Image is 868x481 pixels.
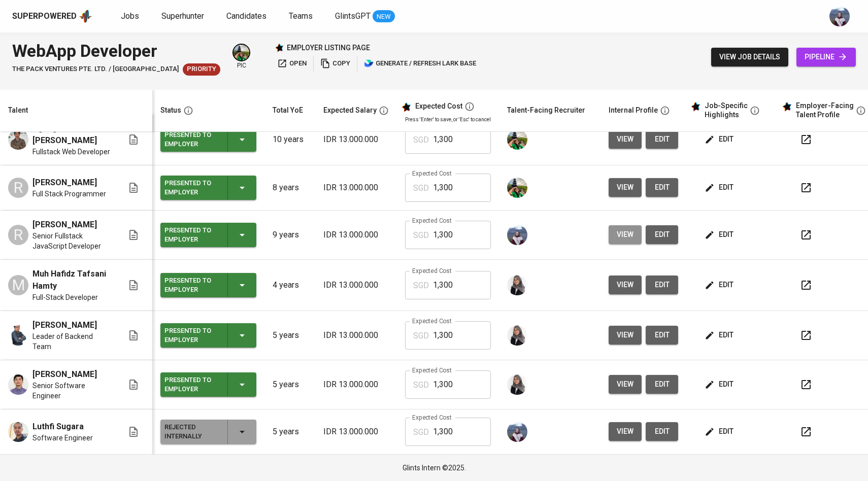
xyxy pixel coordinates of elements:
span: copy [320,58,350,70]
span: edit [707,279,733,291]
div: Presented to Employer [164,224,219,246]
div: Expected Salary [323,104,377,117]
p: IDR 13.000.000 [323,426,389,438]
img: Agung Kurnia Robbi [8,129,28,150]
p: 4 years [273,279,307,291]
div: Presented to Employer [164,177,219,199]
span: view [617,228,633,241]
p: SGD [413,379,429,391]
span: view [617,133,633,146]
a: Jobs [121,10,141,23]
div: Talent [8,104,28,117]
img: eva@glints.com [233,45,249,60]
span: view [617,378,633,391]
button: edit [703,178,738,197]
span: [PERSON_NAME] [32,219,97,231]
span: Jobs [121,11,139,21]
p: IDR 13.000.000 [323,329,389,341]
span: [PERSON_NAME] [32,319,97,331]
span: Leader of Backend Team [32,331,111,352]
span: view [617,329,633,341]
button: edit [703,375,738,394]
button: Presented to Employer [160,176,256,200]
div: Job-Specific Highlights [705,101,748,119]
span: edit [707,425,733,438]
div: Presented to Employer [164,373,219,396]
p: SGD [413,134,429,146]
img: glints_star.svg [401,102,411,112]
span: GlintsGPT [335,11,371,21]
img: sinta.windasari@glints.com [507,374,527,395]
p: 9 years [273,229,307,241]
span: edit [707,181,733,194]
span: The Pack Ventures Pte. Ltd. / [GEOGRAPHIC_DATA] [12,64,179,74]
button: edit [703,422,738,441]
span: [PERSON_NAME] [32,177,97,189]
button: edit [646,225,678,244]
p: SGD [413,229,429,242]
img: app logo [79,9,92,24]
span: pipeline [805,51,848,63]
img: glints_star.svg [690,101,700,112]
p: employer listing page [287,43,370,53]
img: Luthfi Sugara [8,422,28,442]
p: IDR 13.000.000 [323,182,389,194]
p: IDR 13.000.000 [323,379,389,391]
button: Presented to Employer [160,273,256,297]
p: 8 years [273,182,307,194]
button: Presented to Employer [160,127,256,152]
span: Candidates [226,11,266,21]
span: Fullstack Web Developer [32,147,110,157]
div: pic [232,44,250,70]
p: SGD [413,182,429,194]
div: Expected Cost [415,102,462,111]
span: Muh Hafidz Tafsani Hamty [32,268,111,292]
button: copy [318,56,353,72]
span: view [617,425,633,438]
img: Ikhrom Wicaksono [8,325,28,346]
span: edit [707,329,733,341]
span: edit [654,228,670,241]
a: edit [646,276,678,294]
span: view [617,279,633,291]
div: WebApp Developer [12,39,220,63]
span: Senior Software Engineer [32,381,111,401]
p: IDR 13.000.000 [323,133,389,146]
div: Employer-Facing Talent Profile [796,101,854,119]
p: IDR 13.000.000 [323,279,389,291]
span: generate / refresh lark base [364,58,476,70]
button: Presented to Employer [160,323,256,348]
button: view [609,130,642,149]
button: edit [646,326,678,345]
div: Talent-Facing Recruiter [507,104,585,117]
button: edit [646,422,678,441]
img: christine.raharja@glints.com [507,422,527,442]
button: edit [646,130,678,149]
button: view job details [711,48,788,66]
button: edit [646,178,678,197]
span: NEW [373,12,395,22]
img: eva@glints.com [507,178,527,198]
button: open [275,56,309,72]
span: edit [654,425,670,438]
div: Rejected Internally [164,421,219,443]
button: edit [703,276,738,294]
img: Glints Star [275,43,284,52]
button: edit [703,225,738,244]
a: GlintsGPT NEW [335,10,395,23]
span: edit [707,228,733,241]
div: New Job received from Demand Team [183,63,220,76]
a: pipeline [796,48,856,66]
span: Luthfi Sugara [32,421,84,433]
div: M [8,275,28,295]
p: 5 years [273,379,307,391]
span: open [277,58,307,70]
span: edit [707,378,733,391]
button: view [609,225,642,244]
button: view [609,276,642,294]
span: Agung [PERSON_NAME] [32,122,111,147]
div: Presented to Employer [164,324,219,347]
span: Software Engineer [32,433,93,443]
div: Total YoE [273,104,303,117]
span: view job details [719,51,780,63]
